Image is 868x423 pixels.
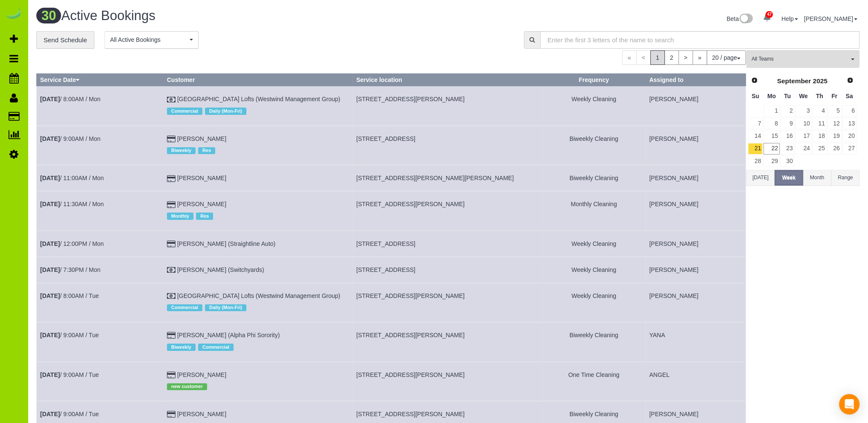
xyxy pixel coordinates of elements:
[751,93,759,99] span: Sunday
[167,333,175,338] i: Credit Card Payment
[198,344,234,350] span: Commercial
[646,257,745,283] td: Assigned to
[763,130,779,142] a: 15
[767,93,776,99] span: Monday
[356,292,465,299] span: [STREET_ADDRESS][PERSON_NAME]
[167,411,175,417] i: Credit Card Payment
[678,50,693,65] a: >
[37,362,164,401] td: Schedule date
[542,257,646,283] td: Frequency
[40,240,104,247] a: [DATE]/ 12:00PM / Mon
[780,130,795,142] a: 16
[40,411,60,417] b: [DATE]
[163,165,352,191] td: Customer
[622,50,746,65] nav: Pagination navigation
[846,93,853,99] span: Saturday
[40,175,60,181] b: [DATE]
[763,118,779,129] a: 8
[763,105,779,117] a: 1
[727,15,753,22] a: Beta
[167,241,175,247] i: Credit Card Payment
[353,165,542,191] td: Service location
[763,143,779,155] a: 22
[5,9,22,20] a: Automaid Logo
[646,86,745,125] td: Assigned to
[177,332,280,338] a: [PERSON_NAME] (Alpha Phi Sorority)
[205,304,246,311] span: Daily (Mon-Fri)
[356,240,415,247] span: [STREET_ADDRESS]
[356,96,465,102] span: [STREET_ADDRESS][PERSON_NAME]
[37,125,164,165] td: Schedule date
[831,170,859,186] button: Range
[356,332,465,338] span: [STREET_ADDRESS][PERSON_NAME]
[163,322,352,362] td: Customer
[40,371,60,378] b: [DATE]
[37,283,164,322] td: Schedule date
[542,125,646,165] td: Frequency
[827,130,842,142] a: 19
[353,257,542,283] td: Service location
[196,213,213,219] span: Res
[795,130,811,142] a: 17
[37,191,164,230] td: Schedule date
[542,283,646,322] td: Frequency
[353,86,542,125] td: Service location
[40,292,99,299] a: [DATE]/ 8:00AM / Tue
[804,15,857,22] a: [PERSON_NAME]
[40,332,60,338] b: [DATE]
[177,411,226,417] a: [PERSON_NAME]
[774,170,803,186] button: Week
[167,293,175,299] i: Check Payment
[353,74,542,86] th: Service location
[40,266,100,273] a: [DATE]/ 7:30PM / Mon
[177,96,340,102] a: [GEOGRAPHIC_DATA] Lofts (Westwind Management Group)
[795,143,811,155] a: 24
[167,213,193,219] span: Monthly
[707,50,746,65] button: 20 / page
[622,50,637,65] span: «
[542,322,646,362] td: Frequency
[763,155,779,167] a: 29
[748,155,763,167] a: 28
[646,362,745,401] td: Assigned to
[40,411,99,417] a: [DATE]/ 9:00AM / Tue
[646,191,745,230] td: Assigned to
[356,135,415,142] span: [STREET_ADDRESS]
[795,105,811,117] a: 3
[110,35,187,44] span: All Active Bookings
[356,266,415,273] span: [STREET_ADDRESS]
[167,202,175,208] i: Credit Card Payment
[177,371,226,378] a: [PERSON_NAME]
[353,283,542,322] td: Service location
[542,230,646,257] td: Frequency
[353,125,542,165] td: Service location
[198,147,215,154] span: Res
[353,191,542,230] td: Service location
[163,230,352,257] td: Customer
[177,175,226,181] a: [PERSON_NAME]
[356,201,465,207] span: [STREET_ADDRESS][PERSON_NAME]
[37,74,164,86] th: Service Date
[40,135,60,142] b: [DATE]
[356,371,465,378] span: [STREET_ADDRESS][PERSON_NAME]
[827,105,842,117] a: 5
[777,77,811,85] span: September
[37,230,164,257] td: Schedule date
[780,105,795,117] a: 2
[177,240,275,247] a: [PERSON_NAME] (Straightline Auto)
[799,93,808,99] span: Wednesday
[542,86,646,125] td: Frequency
[812,118,827,129] a: 11
[812,105,827,117] a: 4
[784,93,791,99] span: Tuesday
[37,257,164,283] td: Schedule date
[167,267,175,273] i: Cash Payment
[766,11,773,18] span: 47
[167,304,202,311] span: Commercial
[839,394,859,414] div: Open Intercom Messenger
[842,118,856,129] a: 13
[163,257,352,283] td: Customer
[356,175,514,181] span: [STREET_ADDRESS][PERSON_NAME][PERSON_NAME]
[646,230,745,257] td: Assigned to
[646,125,745,165] td: Assigned to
